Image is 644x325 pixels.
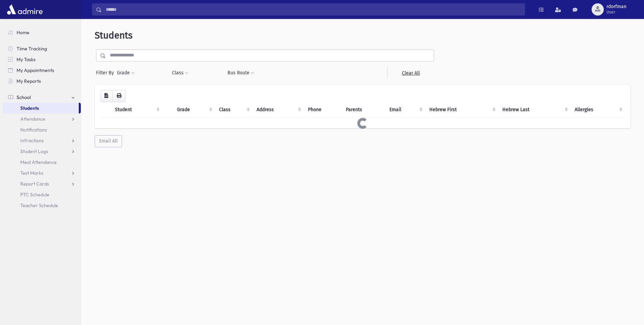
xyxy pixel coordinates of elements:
th: Hebrew Last [498,102,570,118]
span: Meal Attendance [20,159,57,165]
span: Time Tracking [17,46,47,52]
th: Email [385,102,425,118]
a: Test Marks [3,168,81,178]
span: Students [95,30,133,41]
button: Grade [117,67,135,79]
button: Class [172,67,189,79]
th: Student [111,102,162,118]
span: rdorfman [606,4,626,9]
span: PTC Schedule [20,192,49,198]
span: School [17,94,31,100]
th: Class [215,102,253,118]
input: Search [102,3,525,16]
button: Print [112,90,126,102]
a: PTC Schedule [3,189,81,200]
button: CSV [100,90,113,102]
a: School [3,92,81,103]
a: Notifications [3,124,81,135]
span: My Reports [17,78,41,84]
a: Attendance [3,114,81,124]
img: AdmirePro [5,3,44,16]
span: Student Logs [20,148,48,154]
th: Parents [342,102,385,118]
span: Infractions [20,137,44,144]
span: Students [20,105,39,111]
span: Test Marks [20,170,43,176]
span: Report Cards [20,181,49,187]
th: Address [253,102,304,118]
a: Time Tracking [3,43,81,54]
th: Phone [304,102,342,118]
a: Infractions [3,135,81,146]
th: Grade [173,102,215,118]
span: My Appointments [17,67,54,73]
th: Hebrew First [425,102,498,118]
a: My Tasks [3,54,81,65]
a: My Appointments [3,65,81,76]
button: Email All [95,135,122,147]
span: Attendance [20,116,45,122]
span: Teacher Schedule [20,202,58,208]
a: Teacher Schedule [3,200,81,211]
span: Home [17,29,29,35]
span: Filter By [96,69,117,76]
span: My Tasks [17,56,35,62]
a: Report Cards [3,178,81,189]
a: Students [3,103,79,114]
th: Allergies [571,102,625,118]
a: Home [3,27,81,38]
a: Student Logs [3,146,81,157]
a: My Reports [3,76,81,86]
button: Bus Route [227,67,255,79]
span: User [606,9,626,15]
span: Notifications [20,127,47,133]
a: Clear All [387,67,434,79]
a: Meal Attendance [3,157,81,168]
